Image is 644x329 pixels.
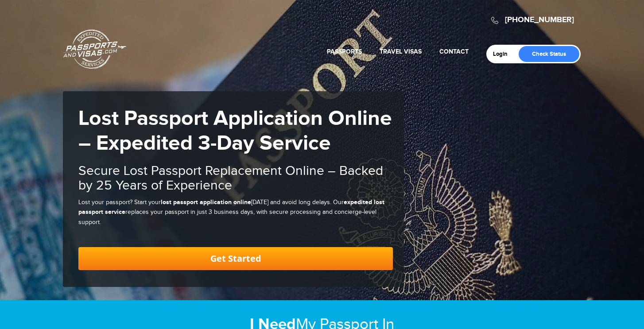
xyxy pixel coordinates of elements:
[78,247,393,270] a: Get Started
[327,48,362,55] a: Passports
[161,198,251,206] strong: lost passport application online
[78,106,392,156] strong: Lost Passport Application Online – Expedited 3-Day Service
[439,48,469,55] a: Contact
[505,15,574,25] a: [PHONE_NUMBER]
[63,29,126,69] a: Passports & [DOMAIN_NAME]
[519,46,579,62] a: Check Status
[78,197,393,227] p: Lost your passport? Start your [DATE] and avoid long delays. Our replaces your passport in just 3...
[78,164,393,193] h2: Secure Lost Passport Replacement Online – Backed by 25 Years of Experience
[380,48,422,55] a: Travel Visas
[493,50,514,58] a: Login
